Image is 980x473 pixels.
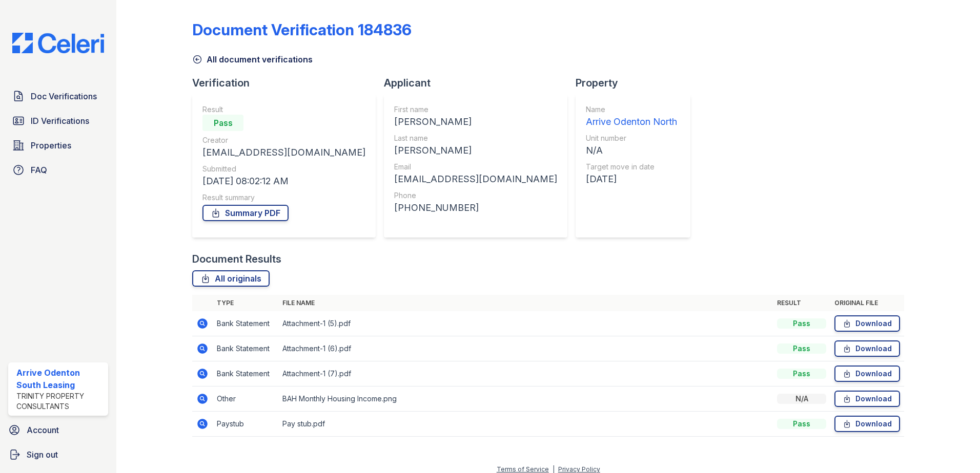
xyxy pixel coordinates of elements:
a: Download [834,340,900,357]
div: Document Verification 184836 [192,20,412,39]
div: Unit number [586,133,677,143]
a: Privacy Policy [558,465,600,473]
div: Pass [777,369,826,379]
img: CE_Logo_Blue-a8612792a0a2168367f1c8372b55b34899dd931a85d93a1a3d3e32e68fde9ad4.png [4,33,112,53]
div: Verification [192,76,384,90]
div: Pass [202,115,243,131]
div: [DATE] [586,172,677,186]
a: ID Verifications [8,111,108,131]
div: Document Results [192,252,281,266]
th: File name [278,295,773,311]
div: [PERSON_NAME] [394,143,557,158]
div: [EMAIL_ADDRESS][DOMAIN_NAME] [394,172,557,186]
div: Creator [202,135,365,145]
div: Arrive Odenton North [586,115,677,129]
div: [PHONE_NUMBER] [394,201,557,215]
a: Download [834,365,900,382]
div: Property [576,76,699,90]
span: Account [27,424,59,436]
td: Bank Statement [213,336,278,361]
a: Download [834,416,900,432]
div: [PERSON_NAME] [394,115,557,129]
span: Sign out [27,448,58,461]
a: All document verifications [192,53,313,66]
a: Doc Verifications [8,86,108,106]
td: Bank Statement [213,361,278,386]
td: Attachment-1 (5).pdf [278,311,773,336]
td: Pay stub.pdf [278,412,773,437]
a: Account [4,420,112,440]
td: BAH Monthly Housing Income.png [278,386,773,412]
div: Phone [394,190,557,201]
a: All originals [192,270,270,287]
td: Attachment-1 (6).pdf [278,336,773,361]
span: FAQ [31,164,47,176]
td: Bank Statement [213,311,278,336]
a: Terms of Service [497,465,549,473]
a: Name Arrive Odenton North [586,104,677,129]
th: Original file [830,295,904,311]
div: [DATE] 08:02:12 AM [202,174,365,188]
a: Sign out [4,444,112,465]
div: [EMAIL_ADDRESS][DOMAIN_NAME] [202,145,365,160]
div: Submitted [202,164,365,174]
span: ID Verifications [31,115,89,127]
span: Doc Verifications [31,90,97,102]
div: Pass [777,318,826,329]
div: Target move in date [586,162,677,172]
a: Summary PDF [202,205,289,221]
div: Name [586,104,677,115]
div: Pass [777,343,826,354]
td: Other [213,386,278,412]
td: Paystub [213,412,278,437]
div: Applicant [384,76,576,90]
th: Result [773,295,830,311]
div: Arrive Odenton South Leasing [16,367,104,391]
th: Type [213,295,278,311]
div: Email [394,162,557,172]
a: FAQ [8,160,108,180]
div: Last name [394,133,557,143]
div: Result summary [202,192,365,203]
div: Result [202,104,365,115]
td: Attachment-1 (7).pdf [278,361,773,386]
div: Pass [777,419,826,429]
div: Trinity Property Consultants [16,391,104,412]
div: First name [394,104,557,115]
a: Download [834,315,900,332]
a: Download [834,391,900,407]
div: N/A [586,143,677,158]
a: Properties [8,135,108,156]
span: Properties [31,139,71,152]
div: N/A [777,394,826,404]
div: | [553,465,555,473]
